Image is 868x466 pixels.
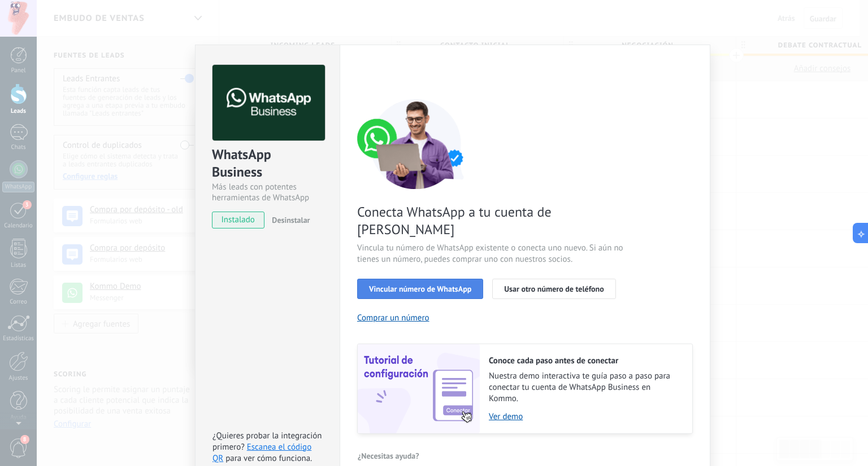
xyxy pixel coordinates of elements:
[357,203,626,238] span: Conecta WhatsApp a tu cuenta de [PERSON_NAME]
[272,215,310,225] span: Desinstalar
[489,371,681,405] span: Nuestra demo interactiva te guía paso a paso para conectar tu cuenta de WhatsApp Business en Kommo.
[357,313,429,323] button: Comprar un número
[212,442,311,464] a: Escanea el código QR
[212,430,322,452] span: ¿Quieres probar la integración primero?
[369,285,471,293] span: Vincular número de WhatsApp
[357,99,476,189] img: connect number
[357,279,483,299] button: Vincular número de WhatsApp
[225,453,312,464] span: para ver cómo funciona.
[489,411,681,422] a: Ver demo
[267,212,310,228] button: Desinstalar
[212,212,264,228] span: instalado
[492,279,615,299] button: Usar otro número de teléfono
[357,243,626,265] span: Vincula tu número de WhatsApp existente o conecta uno nuevo. Si aún no tienes un número, puedes c...
[504,285,604,293] span: Usar otro número de teléfono
[212,65,325,141] img: logo_main.png
[358,452,419,460] span: ¿Necesitas ayuda?
[212,146,323,182] div: WhatsApp Business
[212,182,323,203] div: Más leads con potentes herramientas de WhatsApp
[489,355,681,366] h2: Conoce cada paso antes de conectar
[357,447,420,464] button: ¿Necesitas ayuda?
